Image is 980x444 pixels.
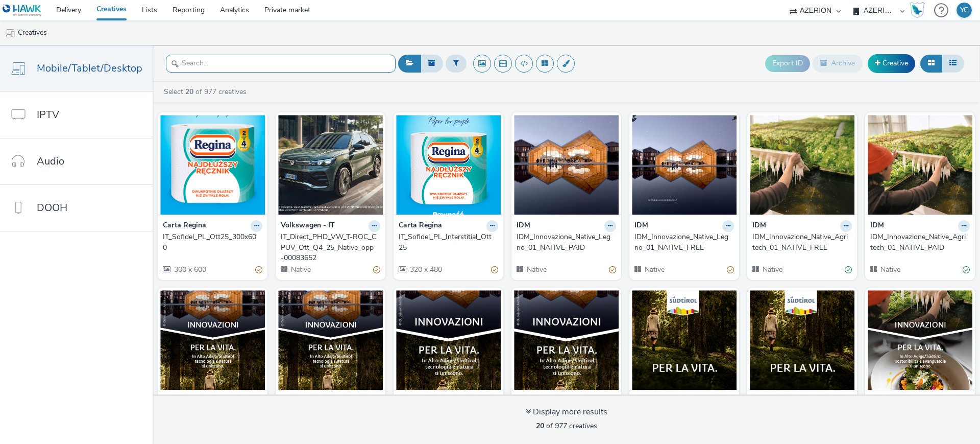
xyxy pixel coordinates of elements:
[37,200,67,215] span: DOOH
[517,232,616,253] a: IDM_Innovazione_Native_Legno_01_NATIVE_PAID
[37,61,142,76] span: Mobile/Tablet/Desktop
[634,232,730,253] div: IDM_Innovazione_Native_Legno_01_NATIVE_FREE
[37,154,64,169] span: Audio
[920,55,942,72] button: Grid
[868,115,972,215] img: IDM_Innovazione_Native_Agritech_01_NATIVE_PAID visual
[278,290,383,390] img: IDM_Innovazione_Legno_320x480_PAID visual
[752,220,766,232] strong: IDM
[3,4,42,17] img: undefined Logo
[399,220,442,232] strong: Carta Regina
[517,232,612,253] div: IDM_Innovazione_Native_Legno_01_NATIVE_PAID
[762,265,782,274] span: Native
[727,264,734,275] div: Partially valid
[634,232,734,253] a: IDM_Innovazione_Native_Legno_01_NATIVE_FREE
[526,265,547,274] span: Native
[278,115,383,215] img: IT_Direct_PHD_VW_T-ROC_CPUV_Ott_Q4_25_Native_opp-00083652 visual
[960,3,969,18] div: YG
[632,290,737,390] img: IDM_Innovazione_Legno_300x250_FREE visual
[37,107,59,122] span: IPTV
[765,55,810,72] button: Export ID
[536,421,597,431] span: of 977 creatives
[5,28,15,38] img: mobile
[185,87,193,97] strong: 20
[163,87,251,97] a: Select of 977 creatives
[870,232,970,253] a: IDM_Innovazione_Native_Agritech_01_NATIVE_PAID
[910,2,925,18] img: Hawk Academy
[868,290,972,390] img: IDM_Innovazione_Agritech_320x480_FREE visual
[813,55,863,72] button: Archive
[281,232,376,263] div: IT_Direct_PHD_VW_T-ROC_CPUV_Ott_Q4_25_Native_opp-00083652
[491,264,498,275] div: Partially valid
[396,115,501,215] img: IT_Sofidel_PL_Interstitial_Ott25 visual
[963,264,970,275] div: Valid
[752,232,852,253] a: IDM_Innovazione_Native_Agritech_01_NATIVE_FREE
[396,290,501,390] img: IDM_Innovazione_Legno_300x600_FREE visual
[517,220,530,232] strong: IDM
[609,264,616,275] div: Partially valid
[160,290,265,390] img: IDM_Innovazione_Legno_320x480_FREE visual
[644,265,665,274] span: Native
[409,265,442,274] span: 320 x 480
[942,55,964,72] button: Table
[290,265,311,274] span: Native
[632,115,737,215] img: IDM_Innovazione_Native_Legno_01_NATIVE_FREE visual
[526,406,607,418] div: Display more results
[514,290,619,390] img: IDM_Innovazione_Legno_300x600_PAID visual
[879,265,900,274] span: Native
[160,115,265,215] img: IT_Sofidel_PL_Ott25_300x600 visual
[163,232,262,253] a: IT_Sofidel_PL_Ott25_300x600
[870,232,966,253] div: IDM_Innovazione_Native_Agritech_01_NATIVE_PAID
[166,55,396,73] input: Search...
[163,220,206,232] strong: Carta Regina
[373,264,380,275] div: Partially valid
[845,264,852,275] div: Valid
[750,290,854,390] img: IDM_Innovazione_Legno_300x250_PAID visual
[399,232,494,253] div: IT_Sofidel_PL_Interstitial_Ott25
[536,421,544,431] strong: 20
[173,265,206,274] span: 300 x 600
[870,220,884,232] strong: IDM
[281,232,380,263] a: IT_Direct_PHD_VW_T-ROC_CPUV_Ott_Q4_25_Native_opp-00083652
[514,115,619,215] img: IDM_Innovazione_Native_Legno_01_NATIVE_PAID visual
[750,115,854,215] img: IDM_Innovazione_Native_Agritech_01_NATIVE_FREE visual
[399,232,498,253] a: IT_Sofidel_PL_Interstitial_Ott25
[255,264,262,275] div: Partially valid
[910,2,929,18] a: Hawk Academy
[634,220,648,232] strong: IDM
[163,232,258,253] div: IT_Sofidel_PL_Ott25_300x600
[868,54,915,73] a: Creative
[281,220,335,232] strong: Volkswagen - IT
[752,232,848,253] div: IDM_Innovazione_Native_Agritech_01_NATIVE_FREE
